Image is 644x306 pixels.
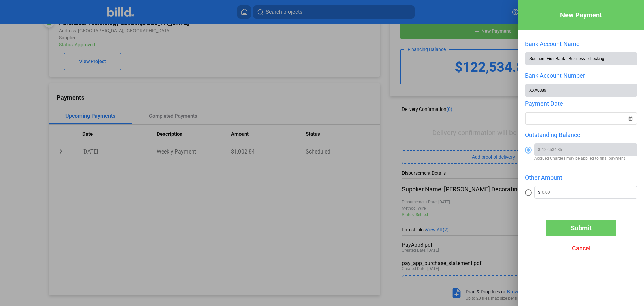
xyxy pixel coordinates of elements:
span: Accrued Charges may be applied to final payment [534,156,637,161]
button: Submit [546,220,616,236]
button: Open calendar [627,111,634,118]
div: Other Amount [525,174,637,181]
input: 0.00 [542,144,637,154]
input: 0.00 [542,186,637,196]
span: $ [535,144,542,156]
span: Submit [571,224,592,232]
div: Outstanding Balance [525,131,637,138]
div: Bank Account Number [525,72,637,79]
div: Payment Date [525,100,637,107]
span: Cancel [572,245,591,252]
div: Bank Account Name [525,40,637,47]
button: Cancel [546,240,616,257]
span: $ [535,186,542,198]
